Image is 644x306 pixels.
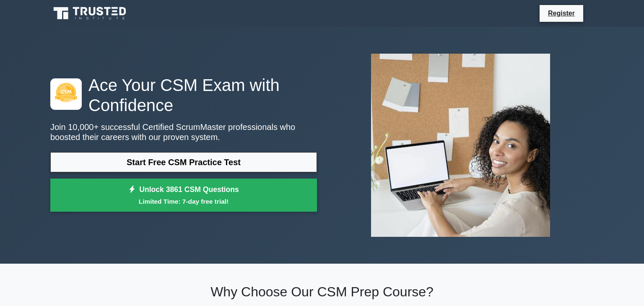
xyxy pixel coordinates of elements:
h1: Ace Your CSM Exam with Confidence [50,75,317,115]
h2: Why Choose Our CSM Prep Course? [50,284,594,300]
a: Register [543,8,580,18]
small: Limited Time: 7-day free trial! [61,197,306,206]
a: Unlock 3861 CSM QuestionsLimited Time: 7-day free trial! [50,179,317,212]
a: Start Free CSM Practice Test [50,152,317,172]
p: Join 10,000+ successful Certified ScrumMaster professionals who boosted their careers with our pr... [50,122,317,142]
